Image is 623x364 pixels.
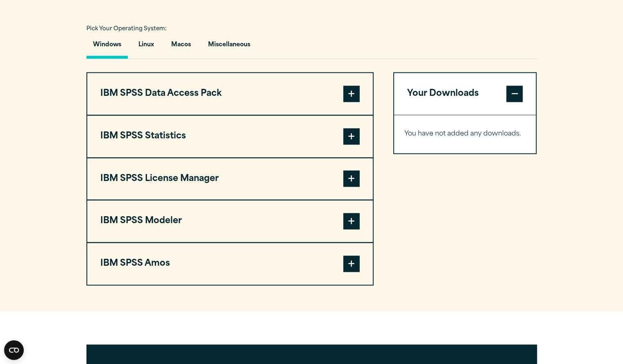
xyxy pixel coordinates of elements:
[87,158,373,200] button: IBM SPSS License Manager
[87,200,373,242] button: IBM SPSS Modeler
[394,115,536,153] div: Your Downloads
[87,115,373,157] button: IBM SPSS Statistics
[4,340,24,360] button: Open CMP widget
[86,35,128,59] button: Windows
[202,35,257,59] button: Miscellaneous
[404,128,526,140] p: You have not added any downloads.
[87,73,373,115] button: IBM SPSS Data Access Pack
[394,73,536,115] button: Your Downloads
[87,243,373,285] button: IBM SPSS Amos
[165,35,197,59] button: Macos
[132,35,161,59] button: Linux
[86,26,167,32] span: Pick Your Operating System:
